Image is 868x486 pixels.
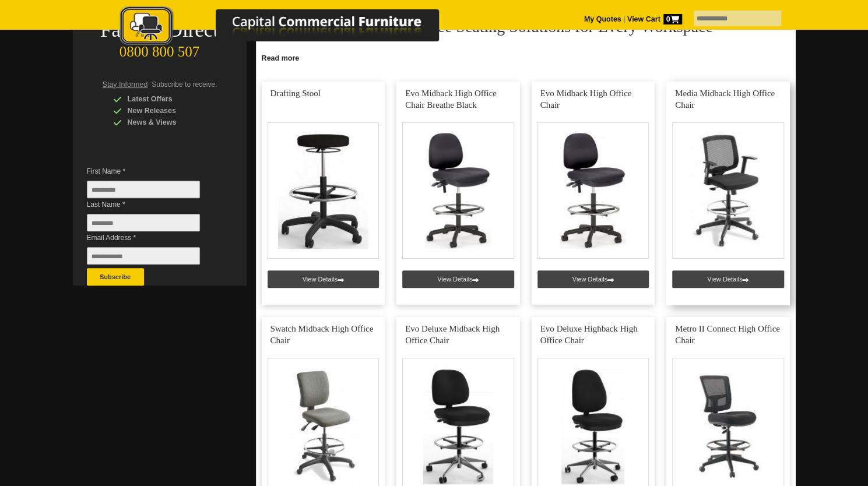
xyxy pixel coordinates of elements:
div: News & Views [113,117,224,128]
div: New Releases [113,105,224,117]
input: Last Name * [87,214,200,231]
a: Click to read more [256,50,796,64]
span: Subscribe to receive: [152,80,217,89]
span: Stay Informed [103,80,148,89]
input: Email Address * [87,247,200,265]
button: Subscribe [87,268,144,286]
div: Latest Offers [113,93,224,105]
strong: outstanding comfort, ergonomic support, and long-lasting durability [477,49,714,57]
span: 0 [663,14,682,24]
p: Upgrade your office with our , designed for . Whether you need , our collection provides the perf... [262,47,790,82]
div: 0800 800 507 [73,38,247,60]
input: First Name * [87,181,200,198]
span: Last Name * [87,199,217,210]
a: My Quotes [584,15,621,23]
span: Email Address * [87,232,217,244]
img: Capital Commercial Furniture Logo [87,6,496,48]
a: Capital Commercial Furniture Logo [87,6,496,52]
a: View Cart0 [625,15,681,23]
div: Factory Direct [73,22,247,38]
span: First Name * [87,165,217,177]
strong: View Cart [627,15,682,23]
